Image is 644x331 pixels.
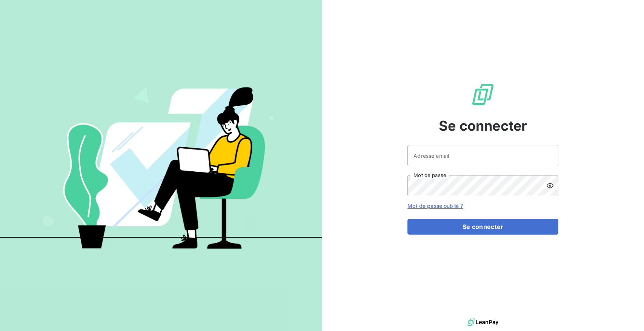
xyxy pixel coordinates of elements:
[407,145,558,166] input: placeholder
[471,82,495,107] img: Logo LeanPay
[407,219,558,235] button: Se connecter
[467,317,498,328] img: logo
[407,203,463,209] a: Mot de passe oublié ?
[439,116,527,136] span: Se connecter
